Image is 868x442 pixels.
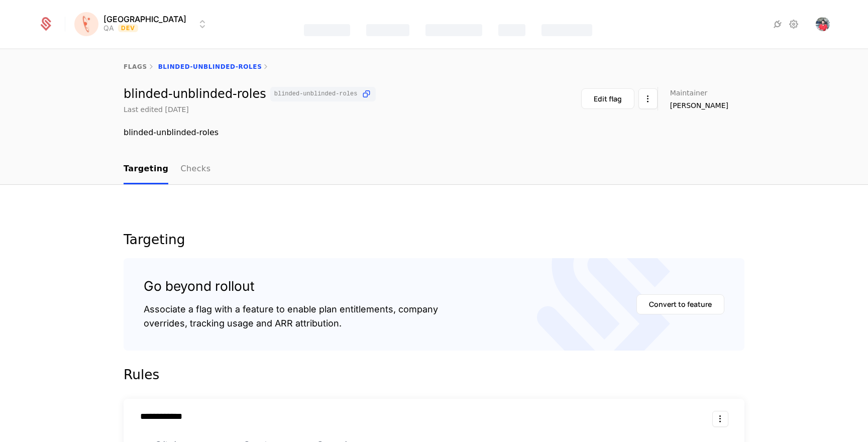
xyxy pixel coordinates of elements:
[144,278,438,294] div: Go beyond rollout
[124,87,376,101] div: blinded-unblinded-roles
[274,91,358,97] span: blinded-unblinded-roles
[788,18,800,30] a: Settings
[816,17,830,31] button: Open user button
[816,17,830,31] img: Strahinja Racic
[124,367,744,383] div: Rules
[670,89,708,96] span: Maintainer
[124,127,744,139] div: blinded-unblinded-roles
[118,24,139,32] span: Dev
[670,100,728,111] span: [PERSON_NAME]
[180,155,210,184] a: Checks
[124,155,744,184] nav: Main
[124,104,189,115] div: Last edited [DATE]
[541,24,592,36] div: Components
[638,88,658,109] button: Select action
[77,13,208,35] button: Select environment
[581,88,634,109] button: Edit flag
[124,155,210,184] ul: Choose Sub Page
[594,94,622,104] div: Edit flag
[772,18,784,30] a: Integrations
[636,294,724,314] button: Convert to feature
[366,24,409,36] div: Catalog
[712,411,728,427] button: Select action
[124,155,168,184] a: Targeting
[304,24,351,36] div: Features
[144,302,438,330] div: Associate a flag with a feature to enable plan entitlements, company overrides, tracking usage an...
[498,24,525,36] div: Events
[124,233,744,246] div: Targeting
[103,15,186,23] span: [GEOGRAPHIC_DATA]
[124,63,147,70] a: flags
[74,12,98,36] img: Florence
[103,23,114,33] div: QA
[425,24,482,36] div: Companies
